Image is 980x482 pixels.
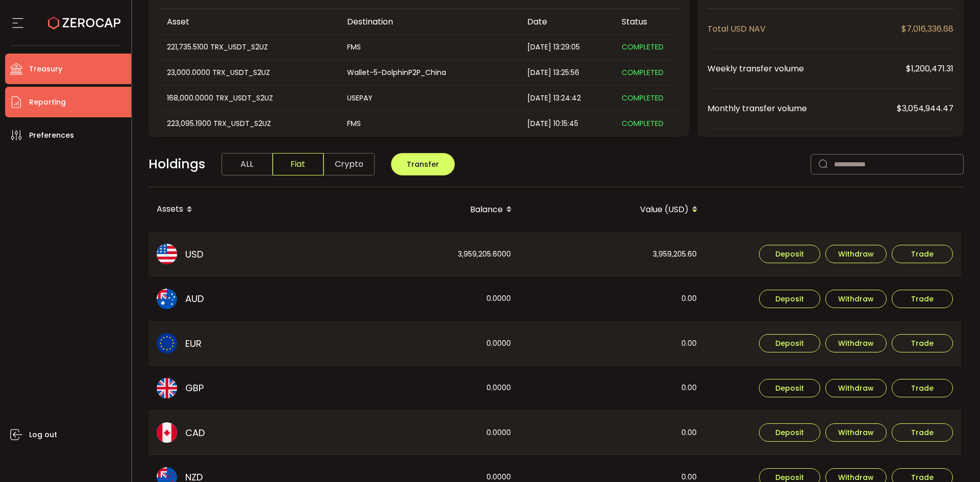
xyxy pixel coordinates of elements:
[149,201,334,218] div: Assets
[519,92,614,104] div: [DATE] 13:24:42
[519,118,614,130] div: [DATE] 10:15:45
[185,292,204,306] span: AUD
[185,247,203,261] span: USD
[334,366,519,411] div: 0.0000
[407,159,439,169] span: Transfer
[159,118,338,130] div: 223,095.1900 TRX_USDT_S2UZ
[520,411,705,455] div: 0.00
[29,62,62,77] span: Treasury
[334,322,519,366] div: 0.0000
[222,153,273,175] span: ALL
[838,250,874,258] span: Withdraw
[622,118,664,129] span: COMPLETED
[157,378,177,398] img: gbp_portfolio.svg
[911,250,934,258] span: Trade
[838,295,874,302] span: Withdraw
[519,16,614,28] div: Date
[892,245,953,263] button: Trade
[334,233,519,276] div: 3,959,205.6000
[157,422,177,443] img: cad_portfolio.svg
[520,276,705,321] div: 0.00
[892,290,953,308] button: Trade
[892,334,953,352] button: Trade
[897,102,953,115] span: $3,054,944.47
[185,337,202,350] span: EUR
[339,67,518,79] div: Wallet-5-DolphinP2P_China
[273,153,324,175] span: Fiat
[324,153,375,175] span: Crypto
[911,295,934,302] span: Trade
[759,379,820,397] button: Deposit
[622,93,664,103] span: COMPLETED
[911,340,934,347] span: Trade
[825,334,887,352] button: Withdraw
[339,92,518,104] div: USEPAY
[825,245,887,263] button: Withdraw
[334,201,520,218] div: Balance
[614,16,677,28] div: Status
[775,474,804,481] span: Deposit
[157,244,177,264] img: usd_portfolio.svg
[622,67,664,78] span: COMPLETED
[159,67,338,79] div: 23,000.0000 TRX_USDT_S2UZ
[339,41,518,53] div: FMS
[29,128,74,143] span: Preferences
[775,250,804,258] span: Deposit
[838,340,874,347] span: Withdraw
[159,16,339,28] div: Asset
[707,102,897,115] span: Monthly transfer volume
[838,385,874,392] span: Withdraw
[157,333,177,353] img: eur_portfolio.svg
[759,245,820,263] button: Deposit
[901,22,953,35] span: $7,016,336.68
[759,334,820,352] button: Deposit
[149,155,205,174] span: Holdings
[334,411,519,455] div: 0.0000
[825,379,887,397] button: Withdraw
[391,153,455,175] button: Transfer
[861,372,980,482] iframe: Chat Widget
[29,95,66,110] span: Reporting
[906,62,953,75] span: $1,200,471.31
[520,366,705,411] div: 0.00
[29,427,57,442] span: Log out
[185,381,204,395] span: GBP
[759,423,820,442] button: Deposit
[520,233,705,276] div: 3,959,205.60
[159,92,338,104] div: 168,000.0000 TRX_USDT_S2UZ
[775,429,804,436] span: Deposit
[334,276,519,321] div: 0.0000
[339,118,518,130] div: FMS
[825,290,887,308] button: Withdraw
[775,295,804,302] span: Deposit
[520,322,705,366] div: 0.00
[707,22,901,35] span: Total USD NAV
[838,474,874,481] span: Withdraw
[775,385,804,392] span: Deposit
[339,16,519,28] div: Destination
[519,41,614,53] div: [DATE] 13:29:05
[775,340,804,347] span: Deposit
[159,41,338,53] div: 221,735.5100 TRX_USDT_S2UZ
[520,201,706,218] div: Value (USD)
[825,423,887,442] button: Withdraw
[838,429,874,436] span: Withdraw
[622,42,664,52] span: COMPLETED
[759,290,820,308] button: Deposit
[707,62,906,75] span: Weekly transfer volume
[157,289,177,309] img: aud_portfolio.svg
[185,426,205,440] span: CAD
[519,67,614,79] div: [DATE] 13:25:56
